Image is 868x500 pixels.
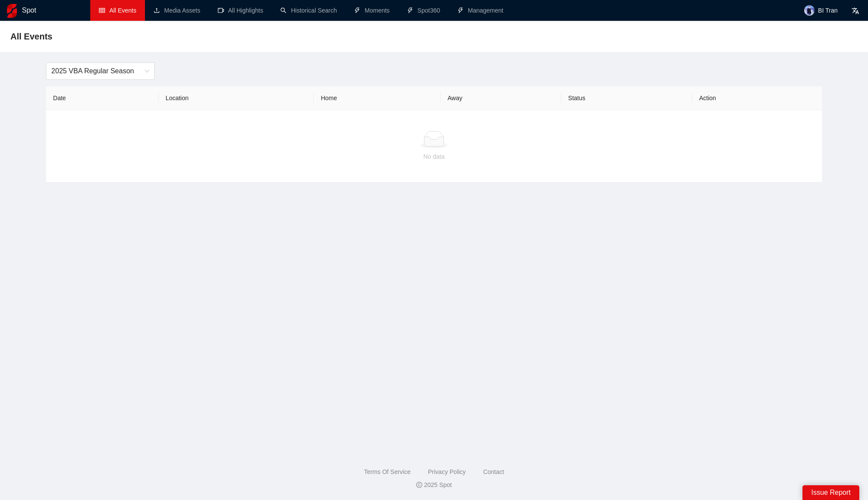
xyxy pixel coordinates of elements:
th: Away [441,86,561,110]
a: uploadMedia Assets [154,7,200,14]
th: Action [692,86,822,110]
span: table [99,7,105,13]
div: No data [53,152,815,161]
span: All Events [10,29,53,43]
a: thunderboltSpot360 [407,7,440,14]
a: video-cameraAll Highlights [218,7,263,14]
th: Status [561,86,692,110]
a: Terms Of Service [364,468,411,475]
a: thunderboltMoments [354,7,390,14]
th: Location [159,86,314,110]
span: 2025 VBA Regular Season [51,63,149,79]
span: All Events [109,7,136,14]
a: searchHistorical Search [280,7,337,14]
th: Home [314,86,441,110]
img: logo [7,4,17,18]
span: copyright [416,482,422,488]
th: Date [46,86,158,110]
a: thunderboltManagement [457,7,503,14]
div: Issue Report [802,485,859,500]
div: 2025 Spot [7,480,861,490]
img: avatar [804,5,815,16]
a: Contact [483,468,504,475]
a: Privacy Policy [428,468,466,475]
